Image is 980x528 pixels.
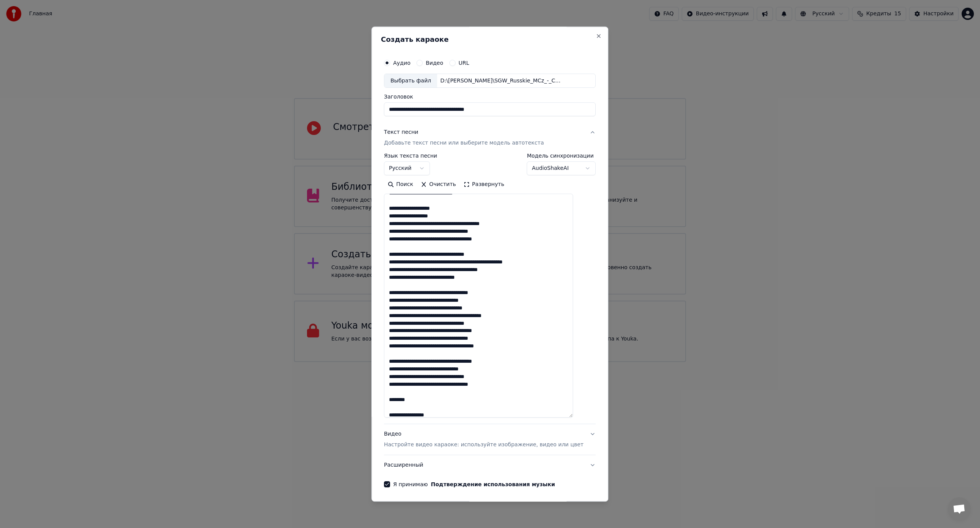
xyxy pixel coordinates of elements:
[437,77,567,85] div: D:\[PERSON_NAME]\SGW_Russkie_MCz_-_CHistoe_nebo_75293336.mp3
[384,140,544,147] p: Добавьте текст песни или выберите модель автотекста
[384,74,437,88] div: Выбрать файл
[384,424,596,455] button: ВидеоНастройте видео караоке: используйте изображение, видео или цвет
[384,129,418,137] div: Текст песни
[417,179,460,191] button: Очистить
[426,60,443,66] label: Видео
[527,153,596,159] label: Модель синхронизации
[393,60,410,66] label: Аудио
[384,123,596,153] button: Текст песниДобавьте текст песни или выберите модель автотекста
[459,60,469,66] label: URL
[384,94,596,100] label: Заголовок
[384,179,417,191] button: Поиск
[384,431,583,449] div: Видео
[381,36,599,43] h2: Создать караоке
[384,456,596,475] button: Расширенный
[431,482,555,487] button: Я принимаю
[384,153,596,424] div: Текст песниДобавьте текст песни или выберите модель автотекста
[460,179,508,191] button: Развернуть
[384,153,437,159] label: Язык текста песни
[393,482,555,487] label: Я принимаю
[384,441,583,449] p: Настройте видео караоке: используйте изображение, видео или цвет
